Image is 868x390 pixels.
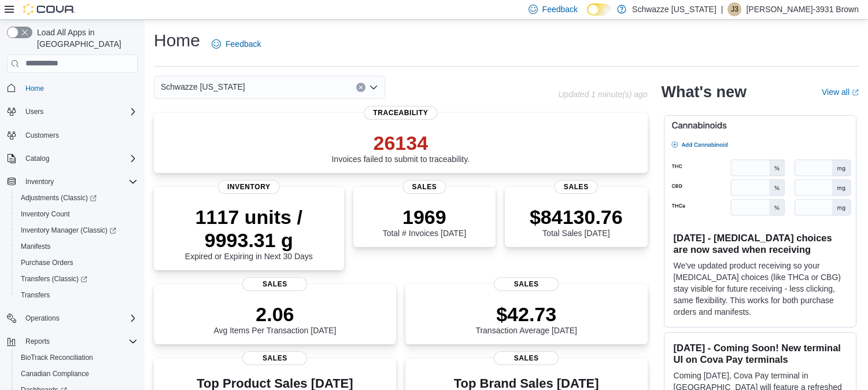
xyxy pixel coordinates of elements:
a: Inventory Manager (Classic) [16,223,121,237]
a: View allExternal link [822,87,859,97]
a: Adjustments (Classic) [16,191,101,205]
span: Schwazze [US_STATE] [161,80,245,94]
span: Inventory [25,177,54,186]
span: Inventory [21,175,138,189]
span: Traceability [364,106,437,120]
div: Invoices failed to submit to traceability. [331,131,470,164]
span: Reports [25,337,50,346]
span: Sales [494,351,559,365]
button: BioTrack Reconciliation [12,349,142,366]
a: Inventory Count [16,207,75,221]
span: Customers [21,128,138,142]
input: Dark Mode [587,3,611,16]
a: Feedback [207,32,265,56]
span: Transfers (Classic) [21,274,87,284]
a: Inventory Manager (Classic) [12,222,142,238]
span: Transfers [16,288,138,302]
span: Operations [21,311,138,325]
h1: Home [154,29,200,52]
span: Reports [21,334,138,348]
div: Expired or Expiring in Next 30 Days [163,205,335,261]
button: Reports [2,333,142,349]
p: 1969 [383,205,466,229]
span: Transfers (Classic) [16,272,138,286]
span: Dark Mode [587,16,588,16]
button: Canadian Compliance [12,366,142,382]
button: Open list of options [369,83,378,92]
div: Avg Items Per Transaction [DATE] [213,303,336,335]
h3: [DATE] - [MEDICAL_DATA] choices are now saved when receiving [674,232,847,255]
span: Inventory [218,180,280,194]
div: Total Sales [DATE] [530,205,623,238]
span: J3 [731,2,738,16]
p: 26134 [331,131,470,154]
button: Catalog [2,150,142,167]
a: Transfers (Classic) [12,271,142,287]
img: Cova [23,3,75,15]
span: Manifests [21,242,50,251]
p: Schwazze [US_STATE] [632,2,716,16]
svg: External link [852,89,859,96]
a: Customers [21,128,64,142]
span: Inventory Count [16,207,138,221]
span: Canadian Compliance [16,367,138,381]
span: Adjustments (Classic) [21,193,97,203]
button: Reports [21,334,54,348]
span: BioTrack Reconciliation [16,351,138,365]
span: Feedback [226,38,261,50]
button: Customers [2,127,142,144]
span: Users [21,105,138,119]
h2: What's new [662,83,747,101]
button: Catalog [21,152,54,165]
span: Catalog [25,154,49,163]
button: Operations [2,310,142,326]
span: Feedback [542,3,578,15]
a: Home [21,82,49,95]
span: Sales [242,351,307,365]
button: Purchase Orders [12,255,142,271]
p: [PERSON_NAME]-3931 Brown [746,2,859,16]
p: $42.73 [475,303,577,326]
span: Canadian Compliance [21,369,89,378]
a: Canadian Compliance [16,367,94,381]
a: BioTrack Reconciliation [16,351,98,365]
span: Home [25,84,44,93]
a: Purchase Orders [16,256,78,270]
button: Users [2,104,142,120]
button: Inventory [21,175,58,189]
div: Transaction Average [DATE] [475,303,577,335]
button: Home [2,80,142,97]
span: Users [25,107,43,116]
a: Transfers (Classic) [16,272,92,286]
p: We've updated product receiving so your [MEDICAL_DATA] choices (like THCa or CBG) stay visible fo... [674,260,847,318]
span: Inventory Manager (Classic) [21,226,116,235]
span: Transfers [21,290,50,300]
p: | [721,2,723,16]
button: Transfers [12,287,142,303]
a: Manifests [16,240,55,253]
span: Sales [242,277,307,291]
p: $84130.76 [530,205,623,229]
span: Inventory Manager (Classic) [16,223,138,237]
button: Inventory [2,174,142,190]
span: Catalog [21,152,138,165]
span: Sales [494,277,559,291]
span: Sales [402,180,446,194]
span: Purchase Orders [21,258,73,267]
span: Inventory Count [21,209,70,219]
span: Manifests [16,240,138,253]
span: Purchase Orders [16,256,138,270]
a: Adjustments (Classic) [12,190,142,206]
span: Sales [555,180,598,194]
span: BioTrack Reconciliation [21,353,93,362]
button: Operations [21,311,64,325]
span: Home [21,81,138,95]
span: Operations [25,314,60,323]
div: Total # Invoices [DATE] [383,205,466,238]
div: Javon-3931 Brown [727,2,741,16]
button: Manifests [12,238,142,255]
a: Transfers [16,288,54,302]
p: Updated 1 minute(s) ago [558,90,647,99]
p: 1117 units / 9993.31 g [163,205,335,252]
span: Customers [25,131,59,140]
